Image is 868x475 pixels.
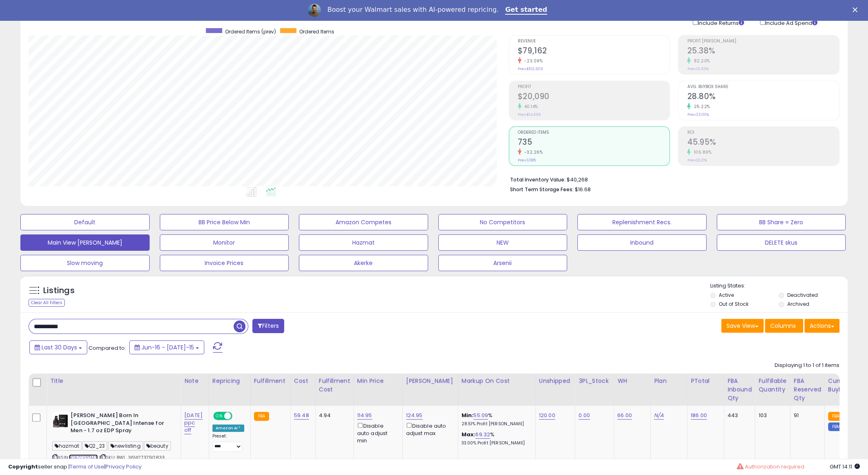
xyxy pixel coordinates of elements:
b: Total Inventory Value: [510,176,565,183]
button: Slow moving [20,255,150,271]
div: Disable auto adjust min [357,421,396,445]
h2: 25.38% [687,46,839,57]
div: 443 [727,412,749,419]
small: Prev: $102,929 [518,66,543,71]
div: WH [617,377,647,385]
a: 186.00 [691,411,707,420]
b: [PERSON_NAME] Born In [GEOGRAPHIC_DATA] Intense for Men - 1.7 oz EDP Spray [71,412,170,437]
button: NEW [438,234,568,251]
small: -32.26% [521,149,543,155]
span: Profit [518,85,670,89]
span: ON [214,413,224,420]
a: Privacy Policy [106,463,141,471]
div: Unshipped [539,377,572,385]
button: Amazon Competes [299,214,428,230]
h2: 45.95% [687,137,839,148]
span: Ordered Items (prev) [225,28,276,35]
button: Actions [804,319,839,333]
h2: 735 [518,137,670,148]
div: Include Ad Spend [754,18,830,27]
small: -23.09% [521,58,543,64]
small: Prev: $14,336 [518,112,541,117]
div: Clear All Filters [29,299,65,307]
div: Markup on Cost [462,377,532,385]
small: 40.14% [521,104,538,110]
small: Prev: 22.21% [687,158,707,163]
a: [DATE] ppc off [184,411,203,434]
a: 69.32 [475,431,490,439]
small: Prev: 23.00% [687,112,709,117]
div: Plan [654,377,684,385]
div: % [462,431,529,446]
span: Profit [PERSON_NAME] [687,39,839,44]
div: Fulfillment [254,377,287,385]
h2: $20,090 [518,92,670,103]
div: 4.94 [319,412,347,419]
div: Displaying 1 to 1 of 1 items [775,362,839,369]
h2: 28.80% [687,92,839,103]
button: Inbound [577,234,707,251]
button: Jun-16 - [DATE]-15 [129,340,204,354]
strong: Copyright [8,463,38,471]
button: Hazmat [299,234,428,251]
div: Include Returns [687,18,754,27]
small: Prev: 13.93% [687,66,708,71]
button: BB Share = Zero [717,214,846,230]
div: Boost your Walmart sales with AI-powered repricing. [327,6,499,14]
th: CSV column name: cust_attr_5_Plan [650,373,687,406]
div: 91 [794,412,818,419]
span: beauty [144,441,171,451]
small: 82.20% [691,58,710,64]
th: CSV column name: cust_attr_1_PTotal [687,373,724,406]
h5: Listings [43,285,75,296]
th: CSV column name: cust_attr_2_WH [614,373,650,406]
span: newlisting [108,441,143,451]
span: hazmat [52,441,82,451]
b: Short Term Storage Fees: [510,186,574,193]
label: Out of Stock [719,300,749,307]
div: Title [50,377,177,385]
th: The percentage added to the cost of goods (COGS) that forms the calculator for Min & Max prices. [458,373,535,406]
button: Monitor [160,234,289,251]
button: Akerke [299,255,428,271]
span: Last 30 Days [42,343,77,351]
div: Amazon AI * [212,424,244,432]
span: 2025-08-15 14:11 GMT [830,463,860,471]
div: Min Price [357,377,399,385]
span: Authorization required [745,463,804,471]
div: FBA inbound Qty [727,377,752,402]
a: 66.00 [617,411,632,420]
small: FBM [828,422,844,431]
a: Get started [505,6,547,15]
span: Ordered Items [518,130,670,135]
a: 120.00 [539,411,555,420]
a: Terms of Use [70,463,104,471]
button: Main View [PERSON_NAME] [20,234,150,251]
small: 25.22% [691,104,710,110]
label: Active [719,292,734,298]
div: FBA Reserved Qty [794,377,821,402]
span: Compared to: [88,344,126,352]
span: ROI [687,130,839,135]
b: Min: [462,411,474,419]
a: 114.95 [357,411,372,420]
button: DELETE skus [717,234,846,251]
span: Jun-16 - [DATE]-15 [141,343,194,351]
span: Revenue [518,39,670,44]
button: Filters [252,319,284,333]
th: CSV column name: cust_attr_4_Unshipped [535,373,575,406]
button: Arsenii [438,255,568,271]
span: OFF [231,413,244,420]
h2: $79,162 [518,46,670,57]
span: Avg. Buybox Share [687,85,839,89]
img: 41Z7yn+qqQL._SL40_.jpg [52,412,68,428]
button: No Competitors [438,214,568,230]
img: Profile image for Adrian [308,4,321,17]
button: BB Price Below Min [160,214,289,230]
p: 28.51% Profit [PERSON_NAME] [462,421,529,427]
small: Prev: 1,085 [518,158,536,163]
div: 3PL_Stock [579,377,610,385]
div: % [462,412,529,427]
span: Ordered Items [299,28,334,35]
div: seller snap | | [8,463,141,471]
